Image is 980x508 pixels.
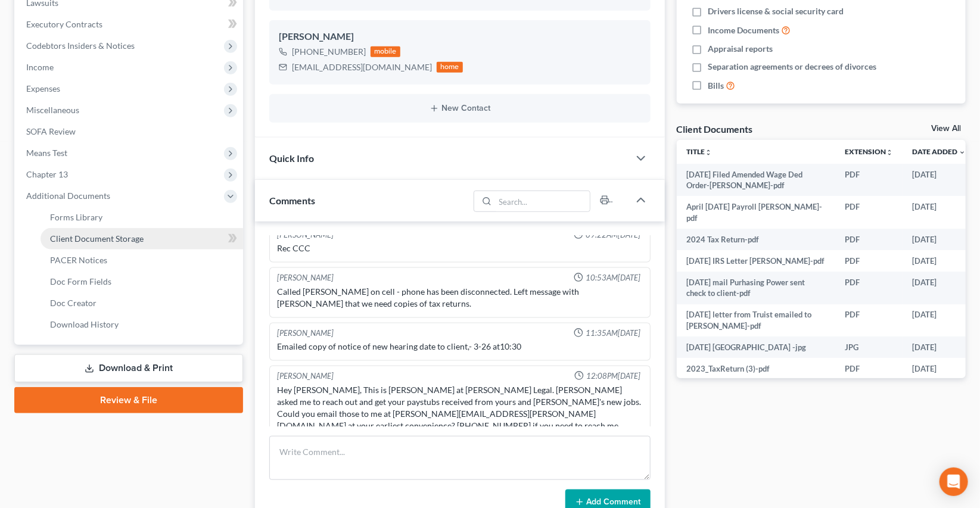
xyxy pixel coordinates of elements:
[677,196,835,229] td: April [DATE] Payroll [PERSON_NAME]-pdf
[959,149,966,156] i: expand_more
[26,40,135,51] span: Codebtors Insiders & Notices
[903,304,975,337] td: [DATE]
[495,191,590,211] input: Search...
[279,30,640,44] div: [PERSON_NAME]
[292,46,366,58] div: [PHONE_NUMBER]
[17,14,243,35] a: Executory Contracts
[903,250,975,272] td: [DATE]
[835,336,903,358] td: JPG
[586,273,640,284] span: 10:53AM[DATE]
[26,169,68,179] span: Chapter 13
[41,250,243,271] a: PACER Notices
[277,341,642,353] div: Emailed copy of notice of new hearing date to client,- 3-26 at10:30
[903,164,975,197] td: [DATE]
[26,191,110,201] span: Additional Documents
[277,328,334,339] div: [PERSON_NAME]
[586,328,640,339] span: 11:35AM[DATE]
[437,62,463,73] div: home
[50,255,107,265] span: PACER Notices
[835,272,903,304] td: PDF
[912,147,966,156] a: Date Added expand_more
[279,104,640,113] button: New Contact
[277,243,642,255] div: Rec CCC
[26,126,76,136] span: SOFA Review
[939,468,968,496] div: Open Intercom Messenger
[50,212,102,222] span: Forms Library
[835,164,903,197] td: PDF
[26,19,102,29] span: Executory Contracts
[292,61,432,73] div: [EMAIL_ADDRESS][DOMAIN_NAME]
[50,233,144,244] span: Client Document Storage
[931,124,961,133] a: View All
[903,229,975,250] td: [DATE]
[26,105,79,115] span: Miscellaneous
[708,5,844,17] span: Drivers license & social security card
[677,250,835,272] td: [DATE] IRS Letter [PERSON_NAME]-pdf
[277,286,642,310] div: Called [PERSON_NAME] on cell - phone has been disconnected. Left message with [PERSON_NAME] that ...
[26,62,54,72] span: Income
[17,121,243,142] a: SOFA Review
[26,148,67,158] span: Means Test
[50,276,111,286] span: Doc Form Fields
[26,83,60,94] span: Expenses
[708,61,876,73] span: Separation agreements or decrees of divorces
[41,228,243,250] a: Client Document Storage
[277,385,642,432] div: Hey [PERSON_NAME], This is [PERSON_NAME] at [PERSON_NAME] Legal. [PERSON_NAME] asked me to reach ...
[708,80,724,92] span: Bills
[705,149,712,156] i: unfold_more
[277,273,334,284] div: [PERSON_NAME]
[677,272,835,304] td: [DATE] mail Purhasing Power sent check to client-pdf
[41,207,243,228] a: Forms Library
[835,229,903,250] td: PDF
[903,196,975,229] td: [DATE]
[677,358,835,379] td: 2023_TaxReturn (3)-pdf
[903,336,975,358] td: [DATE]
[14,354,243,382] a: Download & Print
[903,272,975,304] td: [DATE]
[677,123,753,135] div: Client Documents
[686,147,712,156] a: Titleunfold_more
[50,319,119,329] span: Download History
[835,196,903,229] td: PDF
[277,371,334,382] div: [PERSON_NAME]
[835,358,903,379] td: PDF
[586,371,640,382] span: 12:08PM[DATE]
[41,271,243,292] a: Doc Form Fields
[41,292,243,314] a: Doc Creator
[886,149,893,156] i: unfold_more
[269,195,315,206] span: Comments
[835,250,903,272] td: PDF
[269,152,314,164] span: Quick Info
[677,164,835,197] td: [DATE] Filed Amended Wage Ded Order-[PERSON_NAME]-pdf
[14,387,243,413] a: Review & File
[371,46,400,57] div: mobile
[835,304,903,337] td: PDF
[708,43,773,55] span: Appraisal reports
[845,147,893,156] a: Extensionunfold_more
[50,298,97,308] span: Doc Creator
[677,336,835,358] td: [DATE] [GEOGRAPHIC_DATA] -jpg
[677,304,835,337] td: [DATE] letter from Truist emailed to [PERSON_NAME]-pdf
[903,358,975,379] td: [DATE]
[677,229,835,250] td: 2024 Tax Return-pdf
[708,24,779,36] span: Income Documents
[41,314,243,335] a: Download History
